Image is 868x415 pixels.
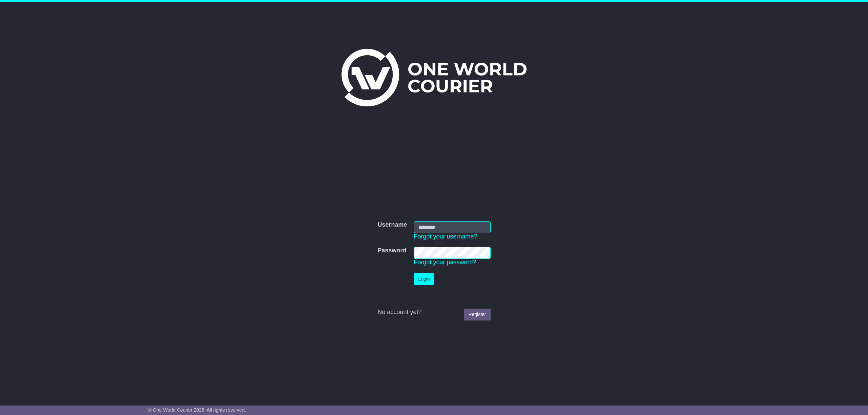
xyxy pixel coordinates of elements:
[414,259,476,266] a: Forgot your password?
[377,221,407,229] label: Username
[414,233,477,240] a: Forgot your username?
[377,309,490,316] div: No account yet?
[148,407,246,413] span: © One World Courier 2025. All rights reserved.
[341,49,527,106] img: One World
[414,273,434,285] button: Login
[464,309,490,320] a: Register
[377,247,406,254] label: Password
